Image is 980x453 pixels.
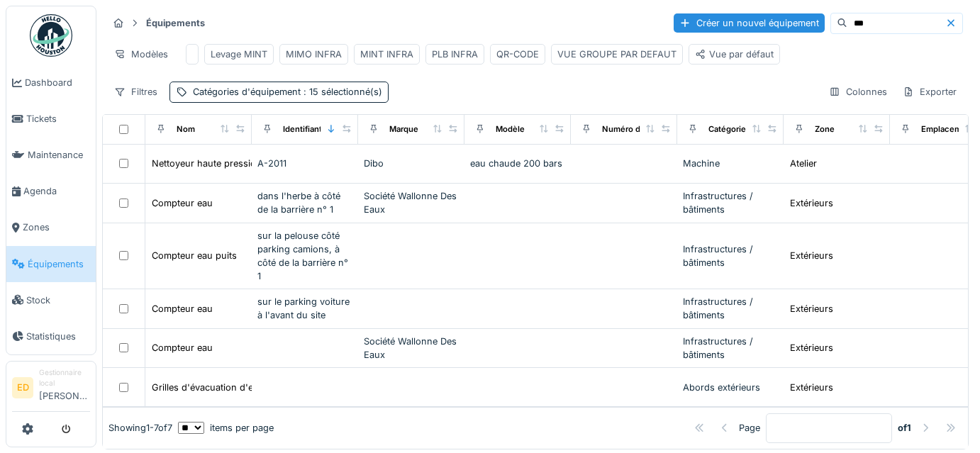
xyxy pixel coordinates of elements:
a: Agenda [6,173,96,209]
div: Catégories d'équipement [708,123,807,135]
a: ED Gestionnaire local[PERSON_NAME] [12,367,90,412]
div: Identifiant interne [283,123,352,135]
a: Maintenance [6,137,96,173]
div: Créer un nouvel équipement [674,13,825,33]
div: Zone [815,123,835,135]
img: Badge_color-CXgf-gQk.svg [30,14,72,57]
div: Extérieurs [790,381,833,394]
div: Infrastructures / bâtiments [683,242,778,269]
div: Marque [389,123,418,135]
div: items per page [178,422,274,435]
div: Catégories d'équipement [193,85,382,99]
div: Gestionnaire local [39,367,90,389]
div: Dibo [364,157,459,170]
span: Stock [26,293,90,307]
span: : 15 sélectionné(s) [301,86,382,97]
a: Dashboard [6,65,96,101]
div: Extérieurs [790,249,833,262]
a: Tickets [6,101,96,137]
div: Extérieurs [790,302,833,315]
div: Grilles d'évacuation d'eau dalle [152,381,286,394]
div: Modèles [108,44,174,65]
a: Stock [6,282,96,318]
span: Dashboard [25,76,90,89]
div: Atelier [790,157,817,170]
div: QR-CODE [496,47,539,61]
div: Showing 1 - 7 of 7 [108,422,172,435]
div: Abords extérieurs [683,381,778,394]
div: MIMO INFRA [286,47,342,61]
div: Vue par défaut [695,47,774,61]
div: eau chaude 200 bars [470,157,565,170]
div: Compteur eau [152,302,213,315]
div: Page [739,422,760,435]
div: VUE GROUPE PAR DEFAUT [557,47,676,61]
a: Zones [6,210,96,246]
div: Colonnes [823,82,893,102]
div: Modèle [496,123,525,135]
div: A-2011 [257,157,352,170]
div: sur le parking voiture à l'avant du site [257,295,352,322]
span: Tickets [26,112,90,125]
div: Numéro de Série [602,123,667,135]
span: Zones [23,220,90,234]
div: Compteur eau puits [152,249,237,262]
div: Extérieurs [790,196,833,210]
span: Équipements [28,257,90,271]
div: Infrastructures / bâtiments [683,335,778,362]
div: MINT INFRA [360,47,413,61]
div: Société Wallonne Des Eaux [364,335,459,362]
div: dans l'herbe à côté de la barrière n° 1 [257,189,352,216]
strong: of 1 [898,422,911,435]
a: Statistiques [6,318,96,354]
div: PLB INFRA [432,47,478,61]
div: Compteur eau [152,196,213,210]
div: Société Wallonne Des Eaux [364,189,459,216]
div: Nom [177,123,195,135]
div: Nettoyeur haute pression [152,157,262,170]
div: Compteur eau [152,341,213,354]
div: Levage MINT [211,47,267,61]
span: Maintenance [28,148,90,162]
div: sur la pelouse côté parking camions, à côté de la barrière n° 1 [257,229,352,284]
li: [PERSON_NAME] [39,367,90,408]
div: Filtres [108,82,164,102]
div: Infrastructures / bâtiments [683,189,778,216]
strong: Équipements [140,16,211,30]
li: ED [12,377,33,398]
div: Exporter [896,82,963,102]
span: Statistiques [26,330,90,343]
div: Infrastructures / bâtiments [683,295,778,322]
a: Équipements [6,246,96,282]
div: Machine [683,157,778,170]
div: Extérieurs [790,341,833,354]
span: Agenda [23,184,90,198]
